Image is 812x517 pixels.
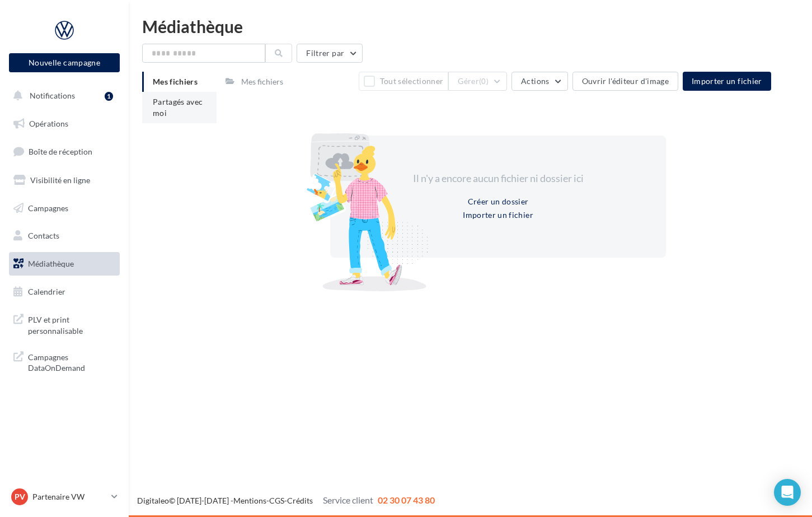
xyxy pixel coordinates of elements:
a: Campagnes [7,197,122,220]
span: Médiathèque [28,259,74,268]
button: Notifications 1 [7,84,118,108]
span: Importer un fichier [692,76,762,86]
span: PLV et print personnalisable [28,312,115,336]
a: Boîte de réception [7,139,122,164]
button: Tout sélectionner [359,72,448,91]
span: Il n'y a encore aucun fichier ni dossier ici [413,172,584,184]
span: Actions [521,76,549,86]
span: PV [15,491,25,502]
span: Service client [323,495,373,505]
span: (0) [479,77,489,86]
a: Digitaleo [137,496,169,505]
a: PV Partenaire VW [9,486,120,507]
span: Visibilité en ligne [30,175,90,185]
a: PLV et print personnalisable [7,308,122,341]
span: Opérations [29,119,68,128]
div: 1 [105,92,113,101]
a: Mentions [233,496,266,505]
span: Notifications [30,91,75,100]
p: Partenaire VW [32,491,107,502]
span: Calendrier [28,287,65,296]
a: Campagnes DataOnDemand [7,345,122,378]
div: Mes fichiers [241,76,283,87]
a: Médiathèque [7,252,122,276]
button: Importer un fichier [458,208,538,222]
a: CGS [269,496,284,505]
span: © [DATE]-[DATE] - - - [137,496,435,505]
div: Médiathèque [142,18,799,35]
span: Campagnes DataOnDemand [28,350,115,374]
button: Actions [511,72,567,91]
button: Créer un dossier [463,195,533,208]
span: Campagnes [28,203,68,212]
span: Boîte de réception [29,147,92,156]
a: Visibilité en ligne [7,169,122,192]
a: Contacts [7,224,122,248]
span: 02 30 07 43 80 [378,495,435,505]
button: Filtrer par [297,44,363,63]
button: Importer un fichier [683,72,771,91]
button: Nouvelle campagne [9,53,120,72]
button: Gérer(0) [448,72,507,91]
span: Partagés avec moi [153,97,203,118]
a: Opérations [7,112,122,136]
button: Ouvrir l'éditeur d'image [572,72,678,91]
div: Open Intercom Messenger [774,479,801,506]
span: Mes fichiers [153,77,198,86]
span: Contacts [28,231,59,240]
a: Calendrier [7,280,122,304]
a: Crédits [287,496,313,505]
